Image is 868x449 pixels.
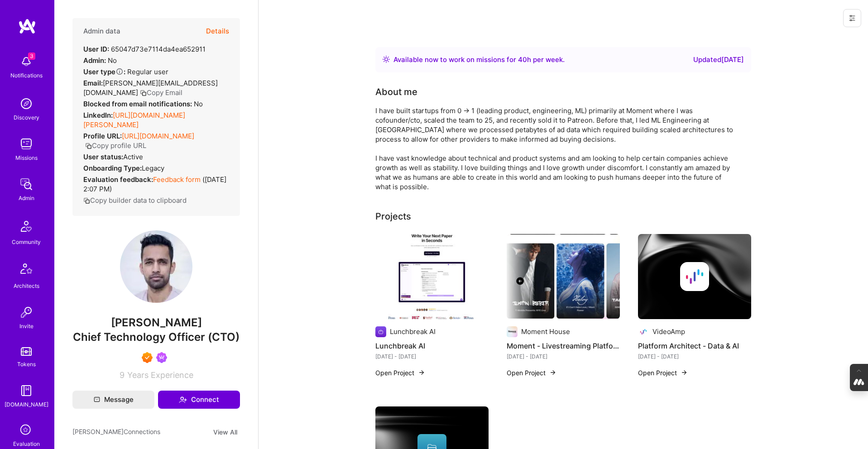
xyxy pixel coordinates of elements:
[13,439,40,449] div: Evaluation
[83,27,120,35] h4: Admin data
[18,422,35,439] i: icon SelectionTeam
[127,370,193,380] span: Years Experience
[383,56,390,63] img: Availability
[375,326,386,337] img: Company logo
[18,18,36,34] img: logo
[375,85,417,99] div: About me
[390,327,436,336] div: Lunchbreak AI
[21,347,32,356] img: tokens
[122,132,194,140] a: [URL][DOMAIN_NAME]
[549,369,556,376] img: arrow-right
[72,316,240,330] span: [PERSON_NAME]
[123,153,143,161] span: Active
[83,45,109,53] strong: User ID:
[507,340,620,352] h4: Moment - Livestreaming Platform for Creators
[140,90,147,96] i: icon Copy
[83,56,106,65] strong: Admin:
[507,234,620,319] img: Moment - Livestreaming Platform for Creators
[83,153,123,161] strong: User status:
[142,164,164,172] span: legacy
[393,54,565,65] div: Available now to work on missions for h per week .
[19,193,34,203] div: Admin
[83,56,117,65] div: No
[17,53,35,71] img: bell
[153,175,201,184] a: Feedback form
[10,71,43,80] div: Notifications
[17,382,35,400] img: guide book
[507,368,556,377] button: Open Project
[693,54,744,65] div: Updated [DATE]
[28,53,35,60] span: 3
[206,18,229,44] button: Details
[375,340,489,352] h4: Lunchbreak AI
[85,141,146,150] button: Copy profile URL
[15,215,37,237] img: Community
[120,370,125,380] span: 9
[140,88,182,97] button: Copy Email
[14,281,39,291] div: Architects
[85,143,92,149] i: icon Copy
[83,164,142,172] strong: Onboarding Type:
[638,326,649,337] img: Company logo
[15,153,38,162] div: Missions
[12,237,41,247] div: Community
[507,352,620,361] div: [DATE] - [DATE]
[156,352,167,363] img: Been on Mission
[72,391,154,409] button: Message
[83,67,125,76] strong: User type :
[17,95,35,113] img: discovery
[638,340,751,352] h4: Platform Architect - Data & AI
[19,321,34,331] div: Invite
[521,327,570,336] div: Moment House
[158,391,240,409] button: Connect
[638,368,688,377] button: Open Project
[211,427,240,437] button: View All
[17,303,35,321] img: Invite
[72,427,160,437] span: [PERSON_NAME] Connections
[83,175,229,194] div: ( [DATE] 2:07 PM )
[83,132,122,140] strong: Profile URL:
[83,67,168,76] div: Regular user
[375,210,411,223] div: Projects
[73,330,240,344] span: Chief Technology Officer (CTO)
[418,369,425,376] img: arrow-right
[83,111,113,119] strong: LinkedIn:
[375,352,489,361] div: [DATE] - [DATE]
[115,67,124,76] i: Help
[17,135,35,153] img: teamwork
[83,100,194,108] strong: Blocked from email notifications:
[507,326,518,337] img: Company logo
[83,44,206,54] div: 65047d73e7114da4ea652911
[179,396,187,404] i: icon Connect
[83,79,218,97] span: [PERSON_NAME][EMAIL_ADDRESS][DOMAIN_NAME]
[652,327,685,336] div: VideoAmp
[638,352,751,361] div: [DATE] - [DATE]
[83,197,90,204] i: icon Copy
[17,175,35,193] img: admin teamwork
[680,262,709,291] img: Company logo
[638,234,751,319] img: cover
[83,99,203,109] div: No
[518,55,527,64] span: 40
[83,175,153,184] strong: Evaluation feedback:
[94,396,100,403] i: icon Mail
[375,234,489,319] img: Lunchbreak AI
[14,113,39,122] div: Discovery
[120,230,192,303] img: User Avatar
[375,368,425,377] button: Open Project
[5,400,48,409] div: [DOMAIN_NAME]
[83,79,103,87] strong: Email:
[681,369,688,376] img: arrow-right
[142,352,153,363] img: Exceptional A.Teamer
[83,196,187,205] button: Copy builder data to clipboard
[375,106,738,191] div: I have built startups from 0 -> 1 (leading product, engineering, ML) primarily at Moment where I ...
[17,359,36,369] div: Tokens
[15,259,37,281] img: Architects
[83,111,185,129] a: [URL][DOMAIN_NAME][PERSON_NAME]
